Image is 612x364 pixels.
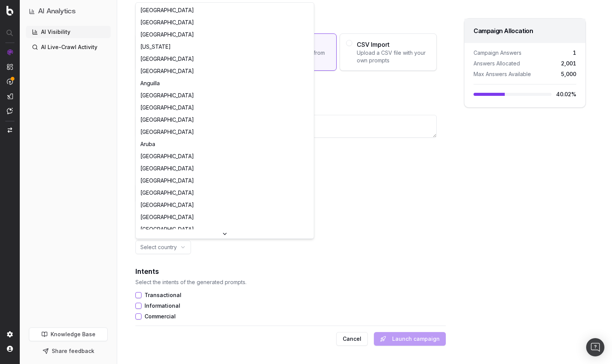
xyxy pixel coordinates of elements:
[140,6,194,14] span: [GEOGRAPHIC_DATA]
[140,43,171,51] span: [US_STATE]
[140,177,194,184] span: [GEOGRAPHIC_DATA]
[140,189,194,197] span: [GEOGRAPHIC_DATA]
[140,165,194,172] span: [GEOGRAPHIC_DATA]
[140,153,194,160] span: [GEOGRAPHIC_DATA]
[140,31,194,38] span: [GEOGRAPHIC_DATA]
[140,128,194,136] span: [GEOGRAPHIC_DATA]
[140,92,194,99] span: [GEOGRAPHIC_DATA]
[140,226,194,233] span: [GEOGRAPHIC_DATA]
[140,79,160,87] span: Anguilla
[140,213,194,221] span: [GEOGRAPHIC_DATA]
[140,201,194,209] span: [GEOGRAPHIC_DATA]
[140,55,194,63] span: [GEOGRAPHIC_DATA]
[140,19,194,26] span: [GEOGRAPHIC_DATA]
[140,140,155,148] span: Aruba
[140,116,194,124] span: [GEOGRAPHIC_DATA]
[140,67,194,75] span: [GEOGRAPHIC_DATA]
[140,104,194,111] span: [GEOGRAPHIC_DATA]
